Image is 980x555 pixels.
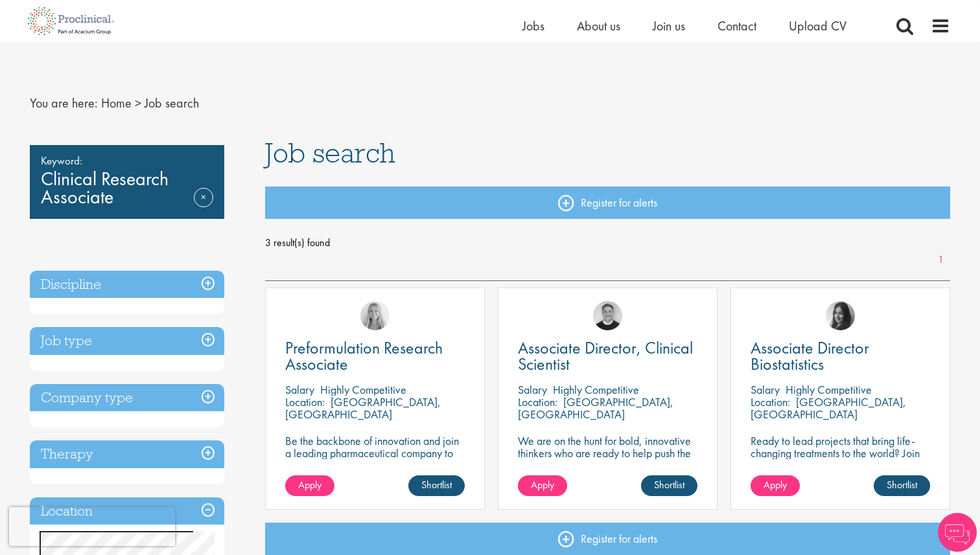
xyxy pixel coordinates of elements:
[9,507,175,546] iframe: reCAPTCHA
[518,340,697,372] a: Associate Director, Clinical Scientist
[30,271,224,299] h3: Discipline
[751,394,790,409] span: Location:
[641,475,697,496] a: Shortlist
[320,382,406,397] p: Highly Competitive
[285,475,334,496] a: Apply
[518,394,673,422] p: [GEOGRAPHIC_DATA], [GEOGRAPHIC_DATA]
[751,394,906,422] p: [GEOGRAPHIC_DATA], [GEOGRAPHIC_DATA]
[285,394,441,422] p: [GEOGRAPHIC_DATA], [GEOGRAPHIC_DATA]
[518,394,557,409] span: Location:
[145,95,199,111] span: Job search
[789,17,846,34] a: Upload CV
[518,435,697,484] p: We are on the hunt for bold, innovative thinkers who are ready to help push the boundaries of sci...
[135,95,141,111] span: >
[593,301,622,330] img: Bo Forsen
[30,440,224,468] h3: Therapy
[518,475,567,496] a: Apply
[577,17,620,34] a: About us
[285,394,325,409] span: Location:
[518,337,693,375] span: Associate Director, Clinical Scientist
[874,475,930,496] a: Shortlist
[518,382,547,397] span: Salary
[265,233,951,253] span: 3 result(s) found
[265,187,951,219] a: Register for alerts
[265,523,951,555] a: Register for alerts
[101,95,132,111] a: breadcrumb link
[931,253,950,267] a: 1
[30,327,224,355] h3: Job type
[751,337,869,375] span: Associate Director Biostatistics
[41,152,213,170] span: Keyword:
[30,95,98,111] span: You are here:
[30,497,224,525] h3: Location
[408,475,465,496] a: Shortlist
[751,340,930,372] a: Associate Director Biostatistics
[826,301,855,330] img: Heidi Hennigan
[285,337,443,375] span: Preformulation Research Associate
[360,301,390,330] img: Shannon Briggs
[531,478,554,492] span: Apply
[764,478,787,492] span: Apply
[285,382,314,397] span: Salary
[653,17,685,34] a: Join us
[522,17,544,34] a: Jobs
[751,382,780,397] span: Salary
[30,145,224,219] div: Clinical Research Associate
[298,478,321,492] span: Apply
[194,188,213,225] a: Remove
[938,513,977,552] img: Chatbot
[285,340,465,372] a: Preformulation Research Associate
[285,435,465,484] p: Be the backbone of innovation and join a leading pharmaceutical company to help keep life-changin...
[751,435,930,496] p: Ready to lead projects that bring life-changing treatments to the world? Join our client at the f...
[717,17,756,34] a: Contact
[265,135,395,170] span: Job search
[553,382,639,397] p: Highly Competitive
[786,382,872,397] p: Highly Competitive
[751,475,800,496] a: Apply
[30,384,224,412] h3: Company type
